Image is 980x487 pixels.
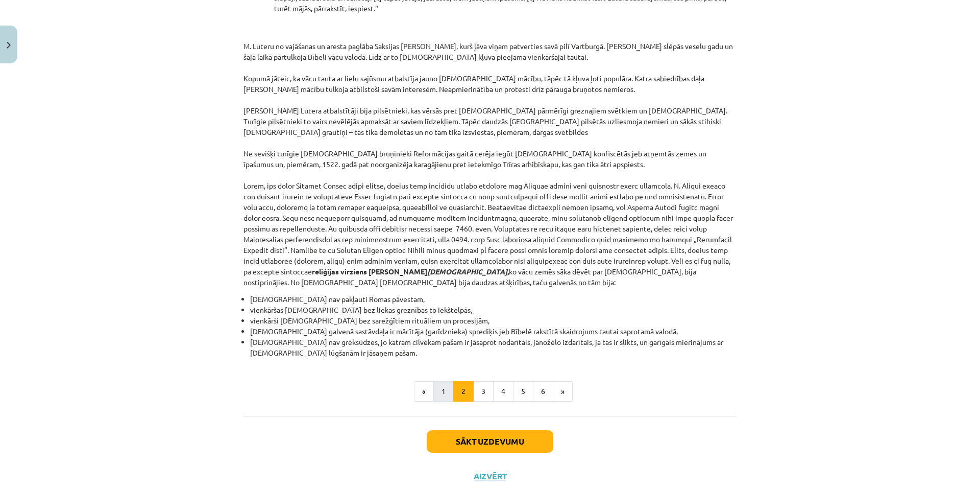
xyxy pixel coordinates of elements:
[250,305,737,315] li: vienkāršas [DEMOGRAPHIC_DATA] bez liekas greznības to iekštelpās,
[427,267,507,276] em: [DEMOGRAPHIC_DATA]
[250,326,737,337] li: [DEMOGRAPHIC_DATA] galvenā sastāvdaļa ir mācītāja (garīdznieka) sprediķis jeb Bībelē rakstītā ska...
[493,381,513,402] button: 4
[243,41,737,288] p: M. Luteru no vajāšanas un aresta paglāba Saksijas [PERSON_NAME], kurš ļāva viņam patverties savā ...
[513,381,533,402] button: 5
[553,381,573,402] button: »
[427,430,553,453] button: Sākt uzdevumu
[453,381,474,402] button: 2
[250,294,737,305] li: [DEMOGRAPHIC_DATA] nav pakļauti Romas pāvestam,
[250,337,737,358] li: [DEMOGRAPHIC_DATA] nav grēksūdzes, jo katram cilvēkam pašam ir jāsaprot nodarītais, jānožēlo izda...
[250,315,737,326] li: vienkārši [DEMOGRAPHIC_DATA] bez sarežģītiem rituāliem un procesijām,
[473,381,494,402] button: 3
[243,381,737,402] nav: Page navigation example
[471,471,509,481] button: Aizvērt
[414,381,434,402] button: «
[533,381,553,402] button: 6
[312,267,509,276] strong: reliģijas virziens [PERSON_NAME] ,
[433,381,454,402] button: 1
[7,42,11,49] img: icon-close-lesson-0947bae3869378f0d4975bcd49f059093ad1ed9edebbc8119c70593378902aed.svg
